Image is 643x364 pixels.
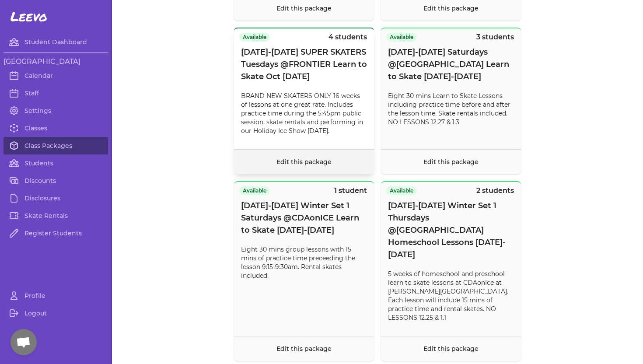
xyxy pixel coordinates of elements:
a: Edit this package [276,158,332,166]
p: BRAND NEW SKATERS ONLY-16 weeks of lessons at one great rate. Includes practice time during the 5... [241,91,367,135]
span: Available [386,186,417,195]
span: Available [386,33,417,42]
a: Student Dashboard [3,33,108,51]
a: Profile [3,287,108,304]
button: Available1 student[DATE]-[DATE] Winter Set 1 Saturdays @CDAonICE Learn to Skate [DATE]-[DATE]Eigh... [234,181,374,361]
a: Class Packages [3,137,108,154]
a: Edit this package [423,158,479,166]
a: Calendar [3,67,108,84]
span: [DATE]-[DATE] Winter Set 1 Thursdays @[GEOGRAPHIC_DATA] Homeschool Lessons [DATE]-[DATE] [388,199,514,261]
a: Staff [3,84,108,102]
p: 4 students [328,32,367,42]
a: Logout [3,304,108,322]
button: Available3 students[DATE]-[DATE] Saturdays @[GEOGRAPHIC_DATA] Learn to Skate [DATE]-[DATE]Eight 3... [381,28,521,174]
a: Edit this package [276,4,332,12]
span: Available [239,33,270,42]
a: Classes [3,119,108,137]
a: Edit this package [276,345,332,353]
a: Skate Rentals [3,207,108,224]
p: 2 students [476,185,514,196]
span: [DATE]-[DATE] Saturdays @[GEOGRAPHIC_DATA] Learn to Skate [DATE]-[DATE] [388,46,514,83]
p: Eight 30 mins Learn to Skate Lessons including practice time before and after the lesson time. Sk... [388,91,514,126]
a: Discounts [3,172,108,189]
span: Available [239,186,270,195]
button: Available2 students[DATE]-[DATE] Winter Set 1 Thursdays @[GEOGRAPHIC_DATA] Homeschool Lessons [DA... [381,181,521,361]
p: 1 student [334,185,367,196]
button: Available4 students[DATE]-[DATE] SUPER SKATERS Tuesdays @FRONTIER Learn to Skate Oct [DATE]BRAND ... [234,28,374,174]
a: Settings [3,102,108,119]
p: 3 students [476,32,514,42]
a: Edit this package [423,345,479,353]
a: Edit this package [423,4,479,12]
h3: [GEOGRAPHIC_DATA] [3,56,108,67]
span: [DATE]-[DATE] Winter Set 1 Saturdays @CDAonICE Learn to Skate [DATE]-[DATE] [241,199,367,236]
div: Open chat [10,329,37,355]
span: Leevo [10,9,47,24]
a: Register Students [3,224,108,242]
span: [DATE]-[DATE] SUPER SKATERS Tuesdays @FRONTIER Learn to Skate Oct [DATE] [241,46,367,83]
p: 5 weeks of homeschool and preschool learn to skate lessons at CDAonIce at [PERSON_NAME][GEOGRAPHI... [388,269,514,322]
p: Eight 30 mins group lessons with 15 mins of practice time preceeding the lesson 9:15-9:30am. Rent... [241,245,367,280]
a: Disclosures [3,189,108,207]
a: Students [3,154,108,172]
